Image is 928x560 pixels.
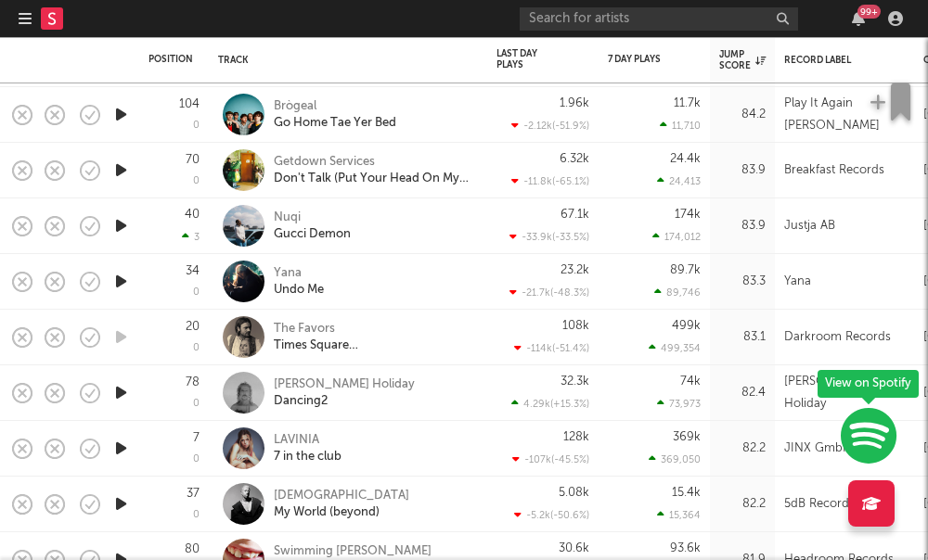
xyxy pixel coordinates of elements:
div: -114k ( -51.4 % ) [514,342,589,354]
div: Swimming [PERSON_NAME] [274,543,432,560]
div: Nuqi [274,210,351,226]
div: 0 [193,121,200,131]
div: 7 in the club [274,449,342,465]
div: 37 [187,488,200,500]
div: 108k [562,320,589,332]
div: 15,364 [657,509,701,521]
div: 34 [186,265,200,277]
div: 128k [563,431,589,443]
div: Dancing2 [274,393,415,410]
div: [PERSON_NAME] Holiday [784,371,905,415]
div: -11.8k ( -65.1 % ) [511,175,589,187]
div: 80 [185,543,200,555]
div: 82.2 [719,493,766,515]
div: 0 [193,510,200,520]
div: -107k ( -45.5 % ) [512,453,589,465]
div: 4.29k ( +15.3 % ) [511,398,589,410]
div: 3 [182,231,200,243]
div: Play It Again [PERSON_NAME] [784,93,905,137]
div: 7 Day Plays [608,54,673,65]
div: 499k [672,320,701,332]
div: View on Spotify [818,370,919,398]
div: Yana [274,265,324,282]
div: Record Label [784,55,896,66]
div: 499,354 [649,342,701,354]
div: 24.4k [670,153,701,165]
div: 93.6k [670,542,701,554]
div: 70 [186,154,200,166]
div: 67.1k [561,209,589,221]
div: Go Home Tae Yer Bed [274,115,396,132]
div: 0 [193,176,200,186]
div: Position [148,54,193,65]
div: Times Square [DEMOGRAPHIC_DATA] [274,337,473,354]
div: 20 [186,321,200,333]
input: Search for artists [520,7,798,31]
div: 369k [673,431,701,443]
div: 78 [186,376,200,388]
div: Track [218,55,469,66]
div: 83.9 [719,215,766,237]
div: Darkroom Records [784,326,891,349]
div: Gucci Demon [274,226,351,243]
div: 174,012 [652,231,701,243]
div: Last Day Plays [496,48,561,70]
a: Getdown ServicesDon't Talk (Put Your Head On My Shoulder) [274,154,473,187]
div: My World (beyond) [274,504,409,521]
div: -21.7k ( -48.3 % ) [509,286,589,299]
div: -33.9k ( -33.5 % ) [509,231,589,243]
div: 89.7k [670,264,701,276]
div: 83.3 [719,271,766,293]
div: 11.7k [674,97,701,109]
div: 174k [675,209,701,221]
div: 30.6k [559,542,589,554]
div: -5.2k ( -50.6 % ) [514,509,589,521]
div: 73,973 [657,398,701,410]
div: 104 [179,98,200,110]
div: 99 + [857,5,881,19]
div: Brògeal [274,98,396,115]
div: 5dB Records [784,493,855,515]
div: 84.2 [719,104,766,126]
div: 15.4k [672,487,701,499]
div: LAVINIA [274,432,342,449]
div: 24,413 [657,175,701,187]
a: YanaUndo Me [274,265,324,299]
div: 7 [193,432,200,444]
div: 1.96k [560,97,589,109]
div: Breakfast Records [784,159,884,182]
div: 0 [193,399,200,409]
div: 11,710 [660,120,701,132]
div: 0 [193,343,200,353]
div: [PERSON_NAME] Holiday [274,376,415,393]
div: Yana [784,271,811,293]
a: BrògealGo Home Tae Yer Bed [274,98,396,132]
div: 89,746 [654,286,701,299]
div: 83.1 [719,326,766,349]
div: [DEMOGRAPHIC_DATA] [274,488,409,504]
div: 5.08k [559,487,589,499]
div: 74k [680,375,701,388]
div: 83.9 [719,159,766,182]
div: Justja AB [784,215,835,237]
div: Undo Me [274,282,324,299]
div: 369,050 [649,453,701,465]
div: 0 [193,287,200,298]
div: Don't Talk (Put Your Head On My Shoulder) [274,171,473,187]
a: [DEMOGRAPHIC_DATA]My World (beyond) [274,488,409,521]
div: JINX GmbH [784,438,852,460]
a: The FavorsTimes Square [DEMOGRAPHIC_DATA] [274,321,473,354]
div: -2.12k ( -51.9 % ) [511,120,589,132]
div: 23.2k [561,264,589,276]
button: 99+ [852,11,865,26]
div: 6.32k [560,153,589,165]
div: 82.4 [719,382,766,404]
div: 32.3k [561,375,589,388]
a: NuqiGucci Demon [274,210,351,243]
div: Jump Score [719,49,766,71]
div: 0 [193,454,200,465]
a: [PERSON_NAME] HolidayDancing2 [274,376,415,410]
div: 82.2 [719,438,766,460]
div: Getdown Services [274,154,473,171]
div: 40 [185,209,200,221]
